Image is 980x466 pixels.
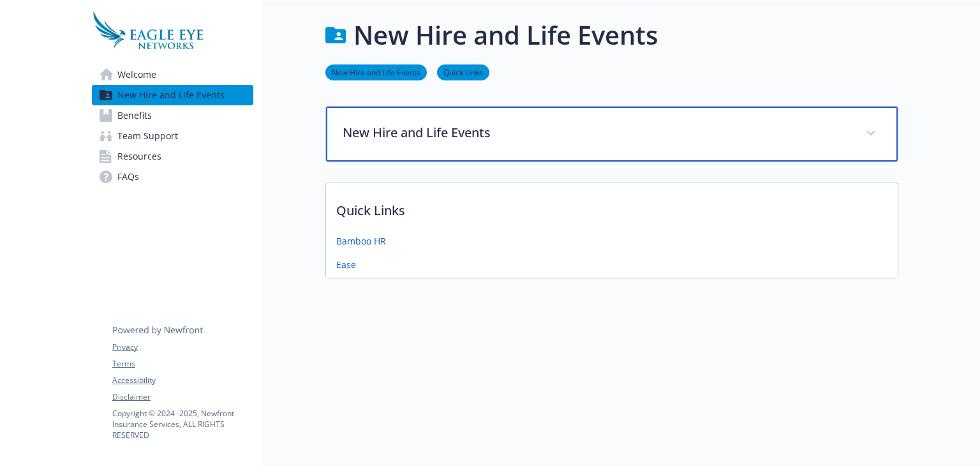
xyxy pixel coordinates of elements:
p: Quick Links [326,183,898,230]
a: Team Support [92,126,253,146]
span: FAQs [117,167,139,187]
a: Benefits [92,105,253,126]
a: Privacy [112,342,253,353]
span: New Hire and Life Events [117,85,225,105]
span: Benefits [117,105,152,126]
a: Resources [92,146,253,167]
a: Bamboo HR [336,234,386,248]
p: New Hire and Life Events [343,123,850,142]
span: Team Support [117,126,178,146]
a: Accessibility [112,375,253,386]
span: Resources [117,146,161,167]
h1: New Hire and Life Events [353,16,658,54]
a: FAQs [92,167,253,187]
a: New Hire and Life Events [92,85,253,105]
span: Welcome [117,64,156,85]
p: Copyright © 2024 - 2025 , Newfront Insurance Services, ALL RIGHTS RESERVED [112,408,253,440]
a: Quick Links [437,66,489,78]
div: New Hire and Life Events [326,107,898,162]
a: Ease [336,258,356,271]
a: Disclaimer [112,391,253,403]
a: Welcome [92,64,253,85]
a: New Hire and Life Events [325,66,427,78]
a: Terms [112,358,253,370]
